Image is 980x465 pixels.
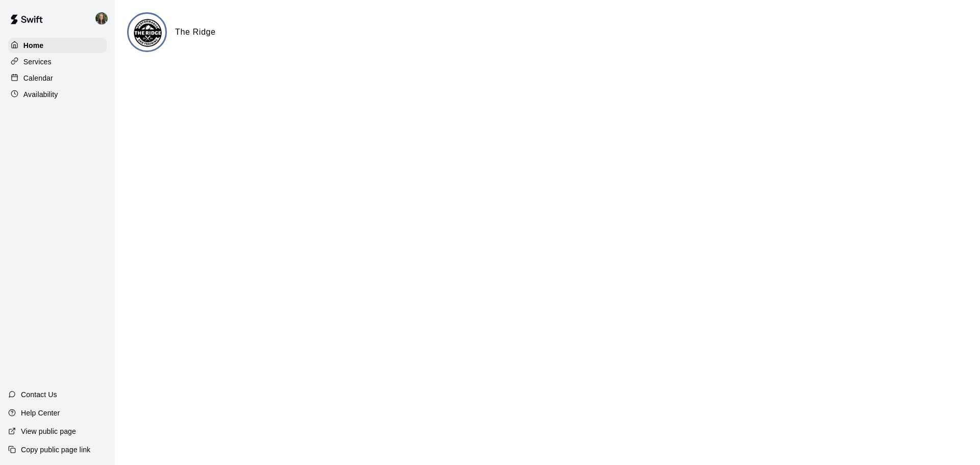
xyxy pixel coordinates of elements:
[21,389,57,400] p: Contact Us
[23,57,52,67] p: Services
[8,87,107,102] a: Availability
[93,8,115,29] div: Megan MacDonald
[129,14,167,52] img: The Ridge logo
[23,89,58,100] p: Availability
[8,38,107,53] a: Home
[95,12,108,25] img: Megan MacDonald
[23,73,53,83] p: Calendar
[21,445,90,455] p: Copy public page link
[175,26,216,39] h6: The Ridge
[23,40,44,51] p: Home
[21,426,76,436] p: View public page
[8,70,107,86] a: Calendar
[8,54,107,69] a: Services
[21,408,60,418] p: Help Center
